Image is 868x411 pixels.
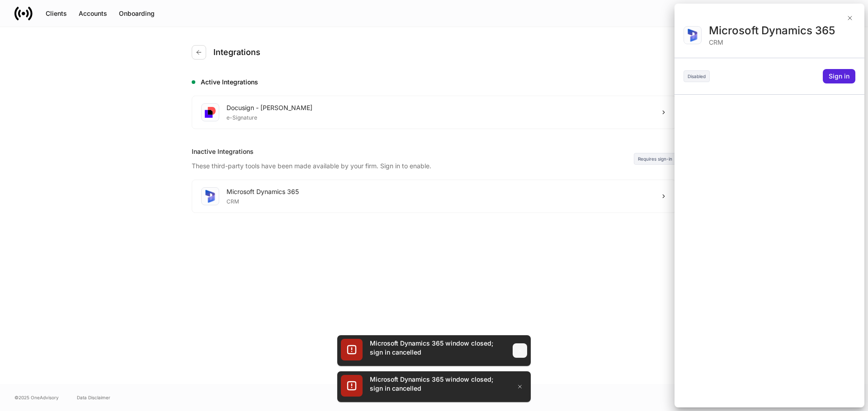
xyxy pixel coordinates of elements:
div: Microsoft Dynamics 365 window closed; sign in cancelled [370,339,505,357]
div: Disabled [684,70,710,82]
div: Microsoft Dynamics 365 [709,23,855,38]
div: CRM [709,38,855,47]
img: sIOyOZvWb5kUEAwh5D03bPzsWHrUXBSdsWHDhg8Ma8+nBQBvlija69eFAv+snJUCyn8AqO+ElBnIpgMAAAAASUVORK5CYII= [685,28,700,42]
div: Microsoft Dynamics 365 window closed; sign in cancelled [370,375,505,393]
button: Sign in [823,69,855,83]
div: Sign in [829,72,849,81]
